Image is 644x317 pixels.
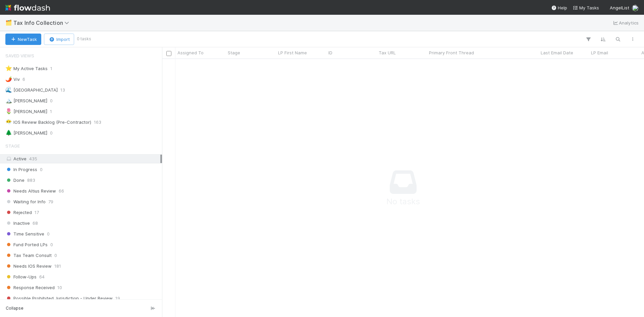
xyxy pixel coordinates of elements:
[5,155,160,163] div: Active
[40,165,43,174] span: 0
[5,130,12,136] span: 🌲
[632,5,639,11] img: avatar_0c8687a4-28be-40e9-aba5-f69283dcd0e7.png
[5,294,113,303] span: Possible Prohibited Jurisdiction - Under Review
[5,64,48,73] div: My Active Tasks
[5,2,50,13] img: logo-inverted-e16ddd16eac7371096b0.svg
[5,208,32,217] span: Rejected
[573,5,599,10] span: My Tasks
[379,49,396,56] span: Tax URL
[328,49,332,56] span: ID
[5,273,37,281] span: Follow-Ups
[48,198,53,206] span: 79
[44,34,74,45] button: Import
[5,20,12,25] span: 🗂️
[610,5,629,10] span: AngelList
[22,75,25,84] span: 6
[429,49,474,56] span: Primary Front Thread
[60,86,65,94] span: 13
[59,187,64,195] span: 66
[5,118,91,126] div: IOS Review Backlog (Pre-Contractor)
[77,36,91,42] small: 0 tasks
[5,251,52,260] span: Tax Team Consult
[5,262,52,270] span: Needs IOS Review
[39,273,45,281] span: 64
[33,219,38,227] span: 68
[13,19,72,26] span: Tax Info Collection
[5,76,12,82] span: 🌶️
[50,97,53,105] span: 0
[5,86,58,94] div: [GEOGRAPHIC_DATA]
[5,87,12,93] span: 🌊
[278,49,307,56] span: LP First Name
[54,262,61,270] span: 181
[541,49,573,56] span: Last Email Date
[573,4,599,11] a: My Tasks
[5,49,34,62] span: Saved Views
[5,219,30,227] span: Inactive
[5,165,37,174] span: In Progress
[5,139,20,153] span: Stage
[27,176,35,184] span: 883
[5,283,55,292] span: Response Received
[591,49,608,56] span: LP Email
[54,251,57,260] span: 0
[5,34,41,45] button: NewTask
[50,241,53,249] span: 0
[50,107,52,116] span: 1
[50,129,53,137] span: 0
[47,230,50,238] span: 0
[5,107,47,116] div: [PERSON_NAME]
[177,49,204,56] span: Assigned To
[5,98,12,103] span: 🏔️
[612,19,639,27] a: Analytics
[5,65,12,71] span: ⭐
[5,97,47,105] div: [PERSON_NAME]
[228,49,240,56] span: Stage
[5,230,44,238] span: Time Sensitive
[57,283,62,292] span: 10
[5,198,46,206] span: Waiting for Info
[5,176,24,184] span: Done
[5,241,48,249] span: Fund Ported LPs
[115,294,120,303] span: 19
[5,75,20,84] div: Viv
[5,119,12,125] span: 😶‍🌫️
[5,187,56,195] span: Needs Altius Review
[5,129,47,137] div: [PERSON_NAME]
[94,118,101,126] span: 163
[551,4,567,11] div: Help
[29,156,37,161] span: 435
[35,208,39,217] span: 17
[5,108,12,114] span: 🌷
[6,305,23,311] span: Collapse
[50,64,52,73] span: 1
[166,51,171,56] input: Toggle All Rows Selected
